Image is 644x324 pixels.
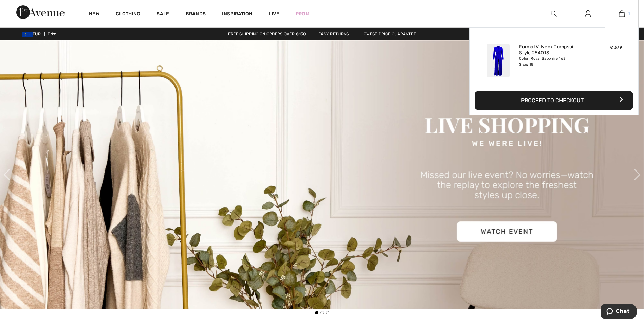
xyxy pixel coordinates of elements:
span: Inspiration [222,11,252,18]
span: EN [48,32,56,36]
img: 1ère Avenue [16,5,65,19]
a: Easy Returns [313,32,355,36]
button: Slide 2 [320,311,324,314]
img: My Bag [619,10,625,18]
span: EUR [22,32,43,36]
button: Proceed to Checkout [475,91,633,110]
a: Brands [186,11,206,18]
a: Live [269,10,279,17]
a: 1 [605,10,638,18]
div: Color: Royal Sapphire 163 Size: 18 [519,56,586,67]
img: Formal V-Neck Jumpsuit Style 254013 [487,44,510,77]
a: Free shipping on orders over €130 [223,32,312,36]
span: € 379 [610,45,622,50]
iframe: Opens a widget where you can chat to one of our agents [601,304,637,321]
span: 1 [628,11,630,17]
a: Sale [157,11,169,18]
a: New [89,11,99,18]
button: Slide 1 [315,311,318,314]
a: Prom [296,10,309,17]
img: search the website [551,10,557,18]
a: Lowest Price Guarantee [356,32,422,36]
button: Slide 3 [326,311,329,314]
a: Clothing [116,11,140,18]
img: My Info [585,10,591,18]
a: Sign In [579,10,596,18]
a: Formal V-Neck Jumpsuit Style 254013 [519,44,586,56]
img: Euro [22,32,33,37]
